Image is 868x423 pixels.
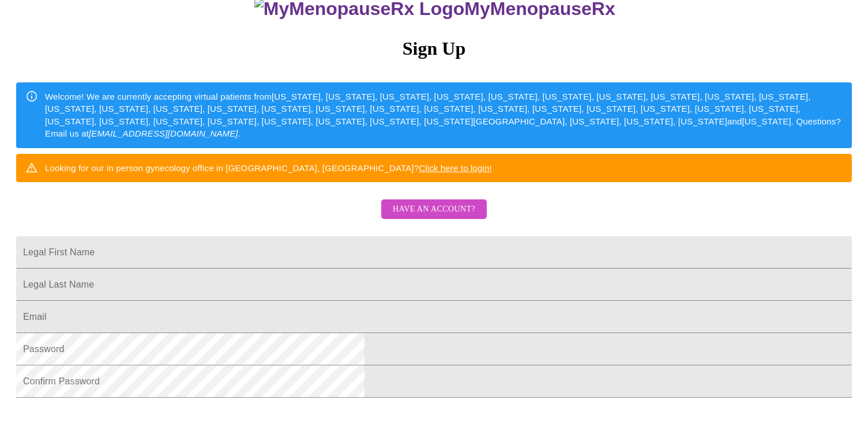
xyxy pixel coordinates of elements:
[381,199,487,220] button: Have an account?
[89,129,238,138] em: [EMAIL_ADDRESS][DOMAIN_NAME]
[393,202,475,217] span: Have an account?
[45,157,492,179] div: Looking for our in person gynecology office in [GEOGRAPHIC_DATA], [GEOGRAPHIC_DATA]?
[378,212,490,222] a: Have an account?
[419,163,492,173] a: Click here to login!
[16,38,852,59] h3: Sign Up
[45,86,843,145] div: Welcome! We are currently accepting virtual patients from [US_STATE], [US_STATE], [US_STATE], [US...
